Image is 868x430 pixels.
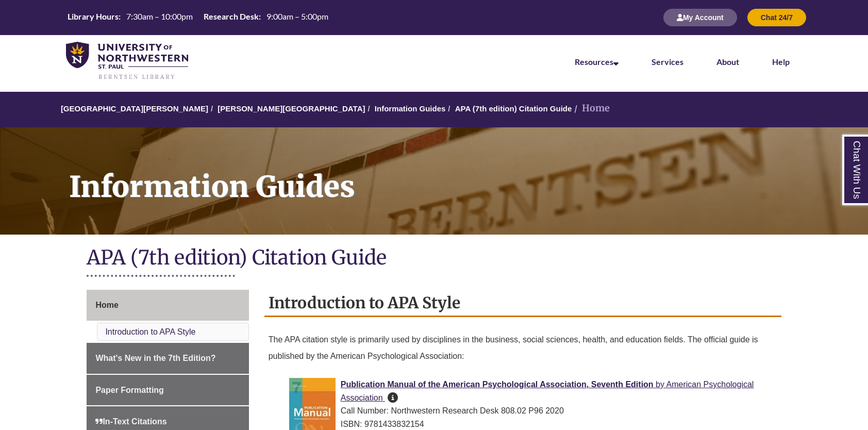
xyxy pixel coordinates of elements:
a: Help [772,57,790,67]
a: Services [652,57,683,67]
a: [PERSON_NAME][GEOGRAPHIC_DATA] [218,104,365,113]
span: Paper Formatting [95,386,163,394]
a: Information Guides [375,104,446,113]
table: Hours Today [63,11,332,24]
h1: APA (7th edition) Citation Guide [87,245,781,272]
span: 7:30am – 10:00pm [126,11,193,21]
span: Publication Manual of the American Psychological Association, Seventh Edition [341,380,654,389]
th: Library Hours: [63,11,122,22]
li: Home [572,101,610,116]
div: Call Number: Northwestern Research Desk 808.02 P96 2020 [289,404,773,418]
a: Chat 24/7 [747,13,806,22]
button: Chat 24/7 [747,9,806,26]
p: The APA citation style is primarily used by disciplines in the business, social sciences, health,... [269,327,777,369]
a: Resources [575,57,619,67]
a: Home [87,290,248,321]
th: Research Desk: [199,11,262,22]
span: Home [95,301,118,309]
a: What's New in the 7th Edition? [87,343,248,374]
img: UNWSP Library Logo [66,42,188,80]
a: Hours Today [63,11,332,25]
a: Introduction to APA Style [105,327,195,336]
a: Publication Manual of the American Psychological Association, Seventh Edition by American Psychol... [341,380,754,402]
a: About [716,57,739,67]
span: In-Text Citations [95,417,166,426]
span: 9:00am – 5:00pm [266,11,328,21]
h2: Introduction to APA Style [264,290,781,317]
a: My Account [663,13,737,22]
h1: Information Guides [58,127,868,221]
a: Paper Formatting [87,375,248,406]
span: by [656,380,664,389]
a: APA (7th edition) Citation Guide [455,104,572,113]
a: [GEOGRAPHIC_DATA][PERSON_NAME] [61,104,208,113]
span: What's New in the 7th Edition? [95,354,215,362]
span: American Psychological Association [341,380,754,402]
button: My Account [663,9,737,26]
